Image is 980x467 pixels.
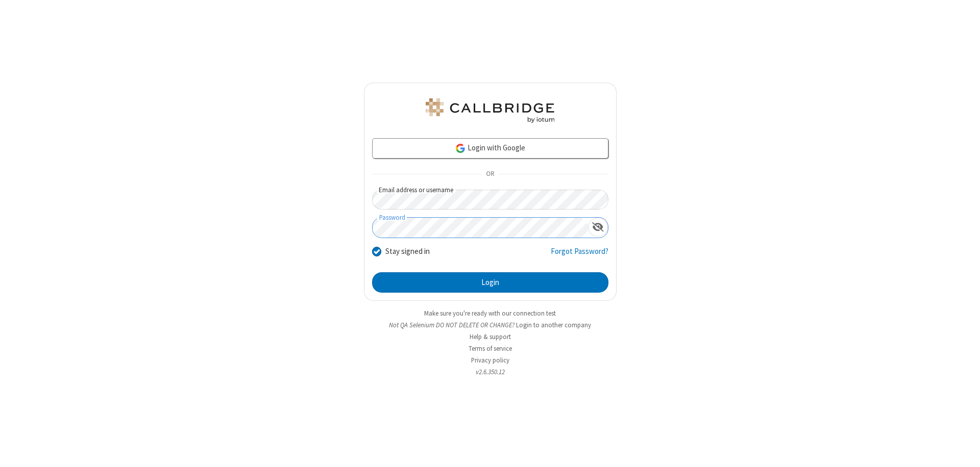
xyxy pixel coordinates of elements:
a: Make sure you're ready with our connection test [424,309,556,318]
button: Login [372,272,608,293]
a: Forgot Password? [551,246,608,265]
li: Not QA Selenium DO NOT DELETE OR CHANGE? [364,320,617,330]
a: Privacy policy [471,356,509,365]
input: Password [373,218,588,238]
button: Login to another company [516,320,591,330]
div: Show password [588,218,608,237]
a: Help & support [470,332,511,341]
input: Email address or username [372,190,608,210]
li: v2.6.350.12 [364,367,617,377]
a: Login with Google [372,138,608,159]
span: OR [482,167,498,181]
a: Terms of service [469,344,512,353]
img: google-icon.png [455,143,466,154]
img: QA Selenium DO NOT DELETE OR CHANGE [424,98,556,123]
label: Stay signed in [385,246,430,257]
